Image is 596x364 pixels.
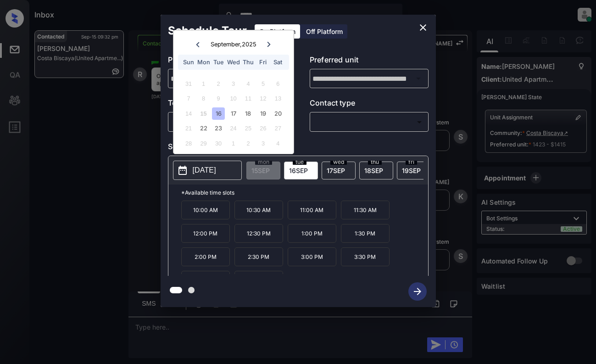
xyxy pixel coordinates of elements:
[181,201,230,219] p: 10:00 AM
[197,122,210,134] div: Choose Monday, September 22nd, 2025
[170,114,284,129] div: In Person
[181,224,230,243] p: 12:00 PM
[257,122,269,134] div: Not available Friday, September 26th, 2025
[301,24,347,39] div: Off Platform
[227,56,240,68] div: Wed
[227,107,240,120] div: Choose Wednesday, September 17th, 2025
[293,159,306,165] span: tue
[310,97,429,112] p: Contact type
[284,162,318,179] div: date-select
[242,78,254,90] div: Not available Thursday, September 4th, 2025
[272,92,284,105] div: Not available Saturday, September 13th, 2025
[193,165,216,176] p: [DATE]
[183,92,195,105] div: Not available Sunday, September 7th, 2025
[402,167,421,174] span: 19 SEP
[257,92,269,105] div: Not available Friday, September 12th, 2025
[176,76,290,151] div: month 2025-09
[341,247,390,266] p: 3:30 PM
[242,56,254,68] div: Thu
[183,78,195,90] div: Not available Sunday, August 31st, 2025
[212,92,224,105] div: Not available Tuesday, September 9th, 2025
[211,41,256,48] div: September , 2025
[397,162,431,179] div: date-select
[288,224,336,243] p: 1:00 PM
[327,167,345,174] span: 17 SEP
[181,247,230,266] p: 2:00 PM
[242,107,254,120] div: Choose Thursday, September 18th, 2025
[183,107,195,120] div: Not available Sunday, September 14th, 2025
[272,107,284,120] div: Choose Saturday, September 20th, 2025
[168,97,287,112] p: Tour type
[341,224,390,243] p: 1:30 PM
[242,92,254,105] div: Not available Thursday, September 11th, 2025
[234,271,283,290] p: 4:30 PM
[234,247,283,266] p: 2:30 PM
[257,107,269,120] div: Choose Friday, September 19th, 2025
[212,122,224,134] div: Choose Tuesday, September 23rd, 2025
[197,92,210,105] div: Not available Monday, September 8th, 2025
[212,78,224,90] div: Not available Tuesday, September 2nd, 2025
[272,56,284,68] div: Sat
[197,107,210,120] div: Not available Monday, September 15th, 2025
[212,56,224,68] div: Tue
[272,78,284,90] div: Not available Saturday, September 6th, 2025
[234,201,283,219] p: 10:30 AM
[227,92,240,105] div: Not available Wednesday, September 10th, 2025
[234,224,283,243] p: 12:30 PM
[212,137,224,150] div: Not available Tuesday, September 30th, 2025
[257,56,269,68] div: Fri
[359,162,393,179] div: date-select
[227,137,240,150] div: Not available Wednesday, October 1st, 2025
[168,54,287,69] p: Preferred community
[173,161,242,180] button: [DATE]
[227,78,240,90] div: Not available Wednesday, September 3rd, 2025
[161,15,254,47] h2: Schedule Tour
[257,78,269,90] div: Not available Friday, September 5th, 2025
[168,141,429,156] p: Select slot
[341,201,390,219] p: 11:30 AM
[272,137,284,150] div: Not available Saturday, October 4th, 2025
[227,122,240,134] div: Not available Wednesday, September 24th, 2025
[272,122,284,134] div: Not available Saturday, September 27th, 2025
[181,271,230,290] p: 4:00 PM
[403,280,432,303] button: btn-next
[181,185,428,201] p: *Available time slots
[406,159,417,165] span: fri
[288,247,336,266] p: 3:00 PM
[212,107,224,120] div: Choose Tuesday, September 16th, 2025
[242,122,254,134] div: Not available Thursday, September 25th, 2025
[368,159,382,165] span: thu
[242,137,254,150] div: Not available Thursday, October 2nd, 2025
[330,159,347,165] span: wed
[197,137,210,150] div: Not available Monday, September 29th, 2025
[289,167,308,174] span: 16 SEP
[322,162,356,179] div: date-select
[257,137,269,150] div: Not available Friday, October 3rd, 2025
[183,137,195,150] div: Not available Sunday, September 28th, 2025
[310,54,429,69] p: Preferred unit
[255,24,300,39] div: On Platform
[197,56,210,68] div: Mon
[183,122,195,134] div: Not available Sunday, September 21st, 2025
[364,167,383,174] span: 18 SEP
[183,56,195,68] div: Sun
[288,201,336,219] p: 11:00 AM
[414,18,432,37] button: close
[197,78,210,90] div: Not available Monday, September 1st, 2025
